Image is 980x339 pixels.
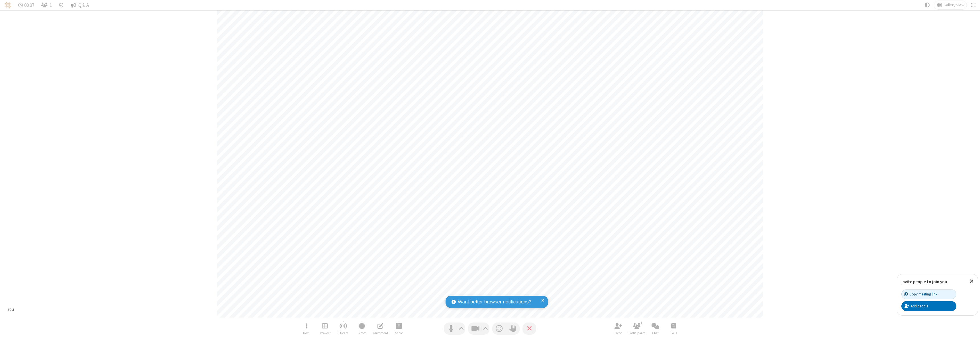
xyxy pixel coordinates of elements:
[372,320,389,337] button: Open shared whiteboard
[901,289,956,299] button: Copy meeting link
[639,320,644,325] div: 1
[652,331,659,335] span: Chat
[353,320,370,337] button: Start recording
[16,1,37,9] div: Timer
[56,1,66,9] div: Meeting details Encryption enabled
[614,331,622,335] span: Invite
[628,331,645,335] span: Participants
[468,322,489,335] button: Stop video (⌘+Shift+V)
[647,320,664,337] button: Open chat
[506,322,520,335] button: Raise hand
[905,291,937,297] div: Copy meeting link
[338,331,348,335] span: Stream
[335,320,352,337] button: Start streaming
[922,1,932,9] button: Using system theme
[24,3,34,8] span: 00:07
[444,322,465,335] button: Mute (⌘+Shift+A)
[319,331,331,335] span: Breakout
[969,1,978,9] button: Fullscreen
[458,298,531,306] span: Want better browser notifications?
[5,2,11,9] img: QA Selenium DO NOT DELETE OR CHANGE
[303,331,309,335] span: More
[901,301,956,311] button: Add people
[50,3,52,8] span: 1
[298,320,315,337] button: Open menu
[944,3,964,7] span: Gallery view
[492,322,506,335] button: Send a reaction
[934,1,967,9] button: Change layout
[482,322,489,335] button: Video setting
[395,331,403,335] span: Share
[78,3,89,8] span: Q & A
[610,320,627,337] button: Invite participants (⌘+Shift+I)
[965,274,978,288] button: Close popover
[628,320,645,337] button: Open participant list
[665,320,682,337] button: Open poll
[39,1,54,9] button: Open participant list
[671,331,677,335] span: Polls
[373,331,388,335] span: Whiteboard
[69,1,91,9] button: Q & A
[358,331,366,335] span: Record
[390,320,407,337] button: Start sharing
[901,279,947,284] label: Invite people to join you
[6,306,16,313] div: You
[522,322,536,335] button: End or leave meeting
[458,322,465,335] button: Audio settings
[316,320,333,337] button: Manage Breakout Rooms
